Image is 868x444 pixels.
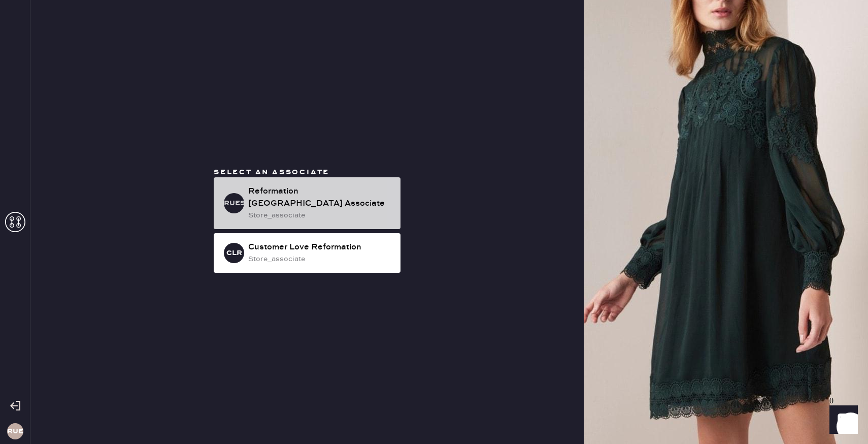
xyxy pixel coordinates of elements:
[248,210,392,221] div: store_associate
[226,249,242,257] h3: CLR
[248,241,392,253] div: Customer Love Reformation
[7,428,23,435] h3: RUES
[224,200,244,207] h3: RUESA
[820,398,863,442] iframe: Front Chat
[248,185,392,210] div: Reformation [GEOGRAPHIC_DATA] Associate
[214,168,329,177] span: Select an associate
[248,253,392,265] div: store_associate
